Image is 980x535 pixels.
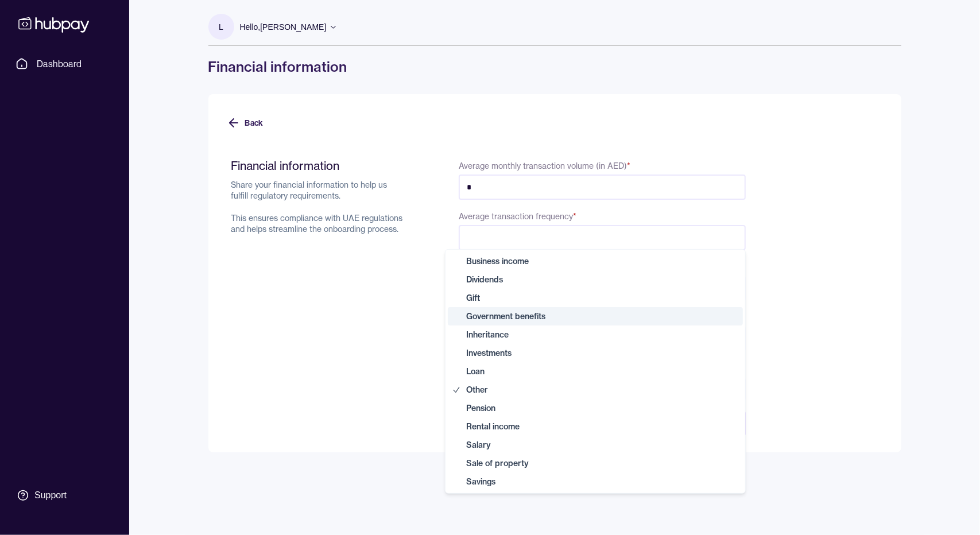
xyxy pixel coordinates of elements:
[466,311,545,322] span: Government benefits
[466,329,509,340] span: Inheritance
[466,421,520,432] span: Rental income
[466,458,529,469] span: Sale of property
[466,347,512,359] span: Investments
[466,274,503,285] span: Dividends
[466,439,491,451] span: Salary
[466,476,495,487] span: Savings
[466,292,480,304] span: Gift
[466,384,488,396] span: Other
[466,366,485,377] span: Loan
[466,255,529,267] span: Business income
[466,402,495,414] span: Pension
